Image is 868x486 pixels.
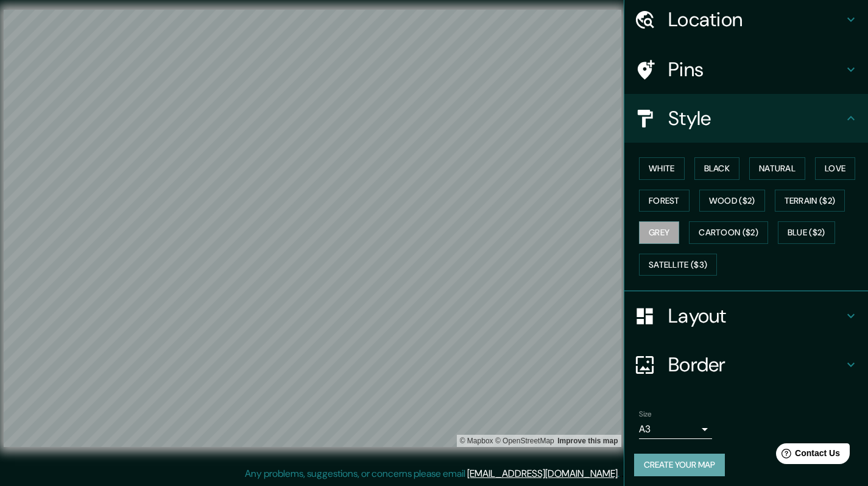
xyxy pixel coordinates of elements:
[639,190,690,212] button: Forest
[634,454,725,476] button: Create your map
[621,466,624,481] div: .
[815,157,855,180] button: Love
[4,10,621,447] canvas: Map
[639,254,717,276] button: Satellite ($3)
[639,221,679,244] button: Grey
[624,291,868,340] div: Layout
[668,352,844,377] h4: Border
[557,437,618,445] a: Map feedback
[668,304,844,328] h4: Layout
[668,57,844,82] h4: Pins
[694,157,740,180] button: Black
[624,45,868,94] div: Pins
[639,157,685,180] button: White
[460,437,493,445] a: Mapbox
[495,437,554,445] a: OpenStreetMap
[699,190,765,212] button: Wood ($2)
[775,190,845,212] button: Terrain ($2)
[668,106,844,130] h4: Style
[624,94,868,143] div: Style
[245,466,619,481] p: Any problems, suggestions, or concerns please email .
[760,438,855,473] iframe: Help widget launcher
[689,221,768,244] button: Cartoon ($2)
[639,420,712,439] div: A3
[749,157,805,180] button: Natural
[467,467,618,480] a: [EMAIL_ADDRESS][DOMAIN_NAME]
[619,466,621,481] div: .
[639,409,652,420] label: Size
[624,340,868,389] div: Border
[668,7,844,32] h4: Location
[778,221,835,244] button: Blue ($2)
